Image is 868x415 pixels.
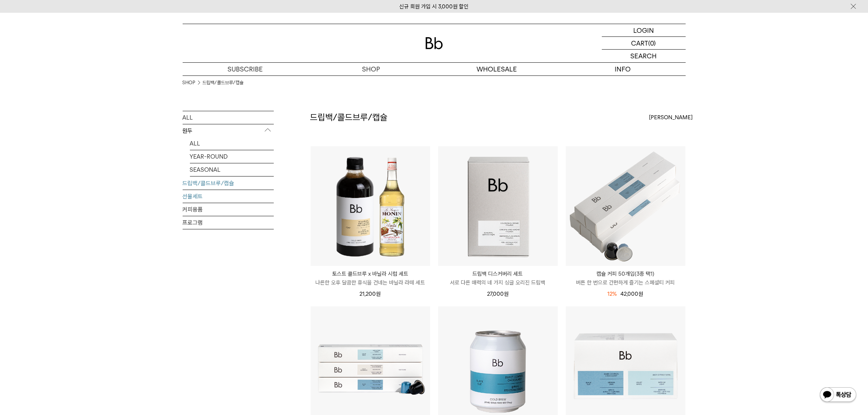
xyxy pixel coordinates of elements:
[360,291,381,297] span: 21,200
[311,269,430,278] p: 토스트 콜드브루 x 바닐라 시럽 세트
[649,37,656,49] p: (0)
[434,63,560,75] p: WHOLESALE
[438,269,558,278] p: 드립백 디스커버리 세트
[311,269,430,287] a: 토스트 콜드브루 x 바닐라 시럽 세트 나른한 오후 달콤한 휴식을 건네는 바닐라 라떼 세트
[183,203,274,216] a: 커피용품
[487,291,509,297] span: 27,000
[310,111,388,124] h2: 드립백/콜드브루/캡슐
[311,146,430,266] img: 토스트 콜드브루 x 바닐라 시럽 세트
[631,37,649,49] p: CART
[376,291,381,297] span: 원
[190,163,274,176] a: SEASONAL
[311,278,430,287] p: 나른한 오후 달콤한 휴식을 건네는 바닐라 라떼 세트
[566,269,685,278] p: 캡슐 커피 50개입(3종 택1)
[566,269,685,287] a: 캡슐 커피 50개입(3종 택1) 버튼 한 번으로 간편하게 즐기는 스페셜티 커피
[639,291,643,297] span: 원
[631,50,657,62] p: SEARCH
[633,24,654,36] p: LOGIN
[438,146,558,266] img: 드립백 디스커버리 세트
[190,150,274,163] a: YEAR-ROUND
[819,387,857,404] img: 카카오톡 채널 1:1 채팅 버튼
[183,79,195,86] a: SHOP
[183,124,274,137] p: 원두
[190,137,274,150] a: ALL
[400,3,469,10] a: 신규 회원 가입 시 3,000원 할인
[438,278,558,287] p: 서로 다른 매력의 네 가지 싱글 오리진 드립백
[621,291,643,297] span: 42,000
[649,113,693,122] span: [PERSON_NAME]
[308,63,434,75] a: SHOP
[566,146,685,266] img: 캡슐 커피 50개입(3종 택1)
[560,63,686,75] p: INFO
[602,24,686,37] a: LOGIN
[183,63,308,75] a: SUBSCRIBE
[183,190,274,203] a: 선물세트
[566,278,685,287] p: 버튼 한 번으로 간편하게 즐기는 스페셜티 커피
[438,269,558,287] a: 드립백 디스커버리 세트 서로 다른 매력의 네 가지 싱글 오리진 드립백
[504,291,509,297] span: 원
[608,290,617,298] div: 12%
[425,37,443,49] img: 로고
[183,111,274,124] a: ALL
[183,216,274,229] a: 프로그램
[183,177,274,190] a: 드립백/콜드브루/캡슐
[203,79,244,86] a: 드립백/콜드브루/캡슐
[602,37,686,50] a: CART (0)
